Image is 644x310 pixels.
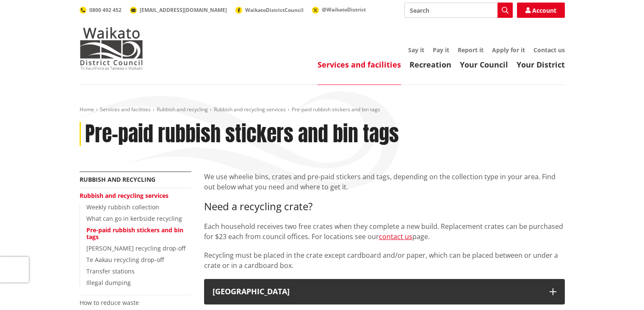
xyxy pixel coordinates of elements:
a: contact us [379,232,412,241]
a: Your District [517,59,565,70]
input: Search input [404,3,513,18]
a: Account [517,3,565,18]
a: Home [80,106,94,113]
a: Say it [408,46,424,54]
a: Rubbish and recycling [157,106,208,113]
a: Rubbish and recycling services [80,192,169,200]
span: [EMAIL_ADDRESS][DOMAIN_NAME] [140,6,227,14]
a: Rubbish and recycling [80,175,155,183]
a: Report it [458,46,484,54]
button: [GEOGRAPHIC_DATA] [204,279,565,304]
img: Waikato District Council - Te Kaunihera aa Takiwaa o Waikato [80,27,143,70]
a: Transfer stations [86,267,135,275]
a: What can go in kerbside recycling [86,214,182,223]
a: WaikatoDistrictCouncil [235,6,304,14]
a: Rubbish and recycling services [214,106,286,113]
span: @WaikatoDistrict [322,6,366,13]
a: How to reduce waste [80,299,139,307]
a: Apply for it [492,46,525,54]
span: Pre-paid rubbish stickers and bin tags [292,106,380,113]
div: [GEOGRAPHIC_DATA] [213,287,541,296]
span: 0800 492 452 [89,6,122,14]
a: Services and facilities [318,59,401,70]
a: Services and facilities [100,106,151,113]
a: Pre-paid rubbish stickers and bin tags [86,226,183,241]
p: We use wheelie bins, crates and pre-paid stickers and tags, depending on the collection type in y... [204,172,565,192]
nav: breadcrumb [80,106,565,113]
a: Your Council [460,59,508,70]
a: @WaikatoDistrict [312,6,366,13]
a: Pay it [433,46,449,54]
p: Recycling must be placed in the crate except cardboard and/or paper, which can be placed between ... [204,250,565,271]
p: Each household receives two free crates when they complete a new build. Replacement crates can be... [204,221,565,242]
a: 0800 492 452 [80,6,122,14]
h3: Need a recycling crate? [204,200,565,213]
a: Te Aakau recycling drop-off [86,256,164,264]
a: Recreation [409,59,451,70]
a: [EMAIL_ADDRESS][DOMAIN_NAME] [130,6,227,14]
span: WaikatoDistrictCouncil [245,6,304,14]
a: Contact us [533,46,565,54]
a: Illegal dumping [86,279,131,287]
a: [PERSON_NAME] recycling drop-off [86,244,185,252]
a: Weekly rubbish collection [86,203,159,211]
h1: Pre-paid rubbish stickers and bin tags [85,122,399,147]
